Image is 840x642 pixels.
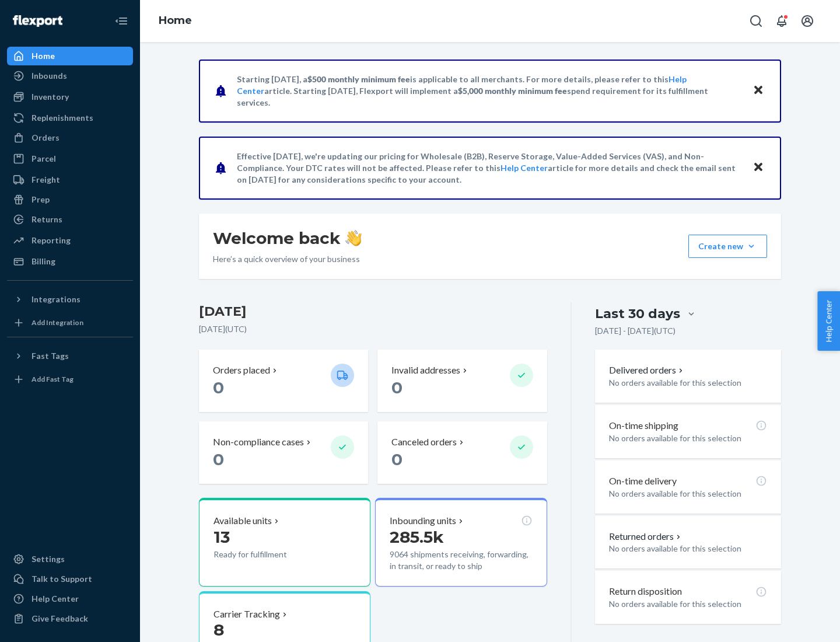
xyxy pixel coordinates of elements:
[110,9,133,33] button: Close Navigation
[199,421,368,484] button: Non-compliance cases 0
[458,86,567,96] span: $5,000 monthly minimum fee
[688,235,767,258] button: Create new
[7,231,133,250] a: Reporting
[32,70,67,82] div: Inbounds
[7,170,133,189] a: Freight
[595,325,675,337] p: [DATE] - [DATE] ( UTC )
[32,132,60,144] div: Orders
[213,449,224,469] span: 0
[199,302,547,321] h3: [DATE]
[390,549,532,572] p: 9064 shipments receiving, forwarding, in transit, or ready to ship
[213,527,230,547] span: 13
[32,112,93,124] div: Replenishments
[237,74,741,109] p: Starting [DATE], a is applicable to all merchants. For more details, please refer to this article...
[13,15,62,27] img: Flexport logo
[7,190,133,209] a: Prep
[391,449,402,469] span: 0
[213,364,270,377] p: Orders placed
[391,378,402,397] span: 0
[32,91,69,103] div: Inventory
[751,82,766,99] button: Close
[307,74,410,84] span: $500 monthly minimum fee
[32,214,62,225] div: Returns
[32,317,83,327] div: Add Integration
[390,527,444,547] span: 285.5k
[595,305,680,323] div: Last 30 days
[796,9,819,33] button: Open account menu
[213,514,272,528] p: Available units
[32,174,60,186] div: Freight
[7,88,133,106] a: Inventory
[609,377,767,389] p: No orders available for this selection
[609,419,678,432] p: On-time shipping
[213,253,362,265] p: Here’s a quick overview of your business
[377,421,547,484] button: Canceled orders 0
[213,228,362,249] h1: Welcome back
[7,128,133,147] a: Orders
[32,374,73,384] div: Add Fast Tag
[237,151,741,186] p: Effective [DATE], we're updating our pricing for Wholesale (B2B), Reserve Storage, Value-Added Se...
[199,498,370,587] button: Available units13Ready for fulfillment
[501,163,548,173] a: Help Center
[32,294,80,305] div: Integrations
[199,350,368,412] button: Orders placed 0
[609,543,767,554] p: No orders available for this selection
[7,149,133,168] a: Parcel
[32,613,88,624] div: Give Feedback
[7,109,133,127] a: Replenishments
[377,350,547,412] button: Invalid addresses 0
[375,498,547,587] button: Inbounding units285.5k9064 shipments receiving, forwarding, in transit, or ready to ship
[199,323,547,335] p: [DATE] ( UTC )
[609,474,677,488] p: On-time delivery
[770,9,793,33] button: Open notifications
[744,9,768,33] button: Open Search Box
[609,432,767,444] p: No orders available for this selection
[32,235,71,246] div: Reporting
[7,589,133,608] a: Help Center
[213,620,224,640] span: 8
[7,370,133,389] a: Add Fast Tag
[390,514,456,528] p: Inbounding units
[32,194,50,205] div: Prep
[32,153,56,165] div: Parcel
[213,549,321,560] p: Ready for fulfillment
[7,313,133,332] a: Add Integration
[817,291,840,351] button: Help Center
[32,256,55,267] div: Billing
[609,585,682,598] p: Return disposition
[32,593,79,605] div: Help Center
[32,350,69,362] div: Fast Tags
[7,210,133,229] a: Returns
[609,598,767,610] p: No orders available for this selection
[32,553,65,565] div: Settings
[7,570,133,588] a: Talk to Support
[32,50,55,62] div: Home
[345,230,362,246] img: hand-wave emoji
[149,4,201,38] ol: breadcrumbs
[159,14,192,27] a: Home
[391,364,460,377] p: Invalid addresses
[213,608,280,621] p: Carrier Tracking
[7,252,133,271] a: Billing
[7,609,133,628] button: Give Feedback
[213,378,224,397] span: 0
[391,435,457,449] p: Canceled orders
[609,530,683,543] button: Returned orders
[751,159,766,176] button: Close
[7,47,133,65] a: Home
[609,364,685,377] button: Delivered orders
[7,67,133,85] a: Inbounds
[609,488,767,500] p: No orders available for this selection
[213,435,304,449] p: Non-compliance cases
[7,550,133,568] a: Settings
[7,347,133,365] button: Fast Tags
[7,290,133,309] button: Integrations
[32,573,92,585] div: Talk to Support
